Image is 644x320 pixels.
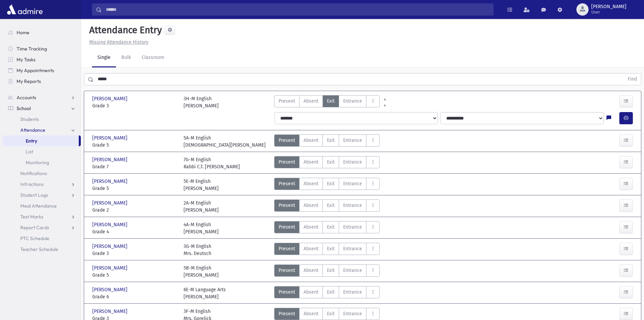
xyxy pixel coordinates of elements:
[327,137,335,144] span: Exit
[327,310,335,317] span: Exit
[184,264,219,279] div: 5B-M English [PERSON_NAME]
[184,178,219,192] div: 5E-M English [PERSON_NAME]
[26,149,33,155] span: List
[92,199,129,207] span: [PERSON_NAME]
[5,3,44,16] img: AdmirePro
[3,125,81,135] a: Attendance
[274,264,380,279] div: AttTypes
[274,134,380,149] div: AttTypes
[327,267,335,274] span: Exit
[17,67,54,73] span: My Appointments
[3,65,81,76] a: My Appointments
[591,9,626,15] span: User
[20,203,57,209] span: Meal Attendance
[17,105,31,111] span: School
[3,211,81,222] a: Test Marks
[343,137,362,144] span: Entrance
[3,92,81,103] a: Accounts
[3,190,81,200] a: Student Logs
[92,264,129,272] span: [PERSON_NAME]
[184,156,240,170] div: 7G-M English Rabbi C.T. [PERSON_NAME]
[184,286,226,300] div: 6E-M Language Arts [PERSON_NAME]
[274,156,380,170] div: AttTypes
[274,178,380,192] div: AttTypes
[591,4,626,9] span: [PERSON_NAME]
[20,127,45,133] span: Attendance
[343,158,362,166] span: Entrance
[92,134,129,142] span: [PERSON_NAME]
[327,289,335,296] span: Exit
[343,202,362,209] span: Entrance
[17,46,47,52] span: Time Tracking
[279,289,295,296] span: Present
[279,223,295,231] span: Present
[92,293,177,300] span: Grade 6
[304,180,318,187] span: Absent
[3,233,81,244] a: PTC Schedule
[87,24,162,36] h5: Attendance Entry
[92,156,129,163] span: [PERSON_NAME]
[20,235,49,241] span: PTC Schedule
[327,245,335,252] span: Exit
[20,225,49,231] span: Report Cards
[17,57,35,63] span: My Tasks
[26,138,37,144] span: Entry
[3,114,81,125] a: Students
[304,202,318,209] span: Absent
[304,98,318,105] span: Absent
[3,43,81,54] a: Time Tracking
[116,48,136,67] a: Bulk
[92,221,129,228] span: [PERSON_NAME]
[92,48,116,67] a: Single
[3,168,81,179] a: Notifications
[92,142,177,149] span: Grade 5
[20,116,39,122] span: Students
[20,214,43,220] span: Test Marks
[343,289,362,296] span: Entrance
[279,245,295,252] span: Present
[92,228,177,235] span: Grade 4
[3,27,81,38] a: Home
[92,207,177,214] span: Grade 2
[343,98,362,105] span: Entrance
[274,95,380,109] div: AttTypes
[20,181,44,187] span: Infractions
[102,3,493,16] input: Search
[92,243,129,250] span: [PERSON_NAME]
[92,95,129,102] span: [PERSON_NAME]
[304,223,318,231] span: Absent
[26,159,49,166] span: Monitoring
[279,310,295,317] span: Present
[279,137,295,144] span: Present
[274,199,380,214] div: AttTypes
[304,267,318,274] span: Absent
[304,289,318,296] span: Absent
[20,192,48,198] span: Student Logs
[92,178,129,185] span: [PERSON_NAME]
[92,272,177,279] span: Grade 5
[3,244,81,255] a: Teacher Schedule
[274,243,380,257] div: AttTypes
[327,180,335,187] span: Exit
[304,245,318,252] span: Absent
[343,180,362,187] span: Entrance
[304,310,318,317] span: Absent
[184,243,211,257] div: 3G-M English Mrs. Deutsch
[279,267,295,274] span: Present
[327,202,335,209] span: Exit
[92,286,129,293] span: [PERSON_NAME]
[3,146,81,157] a: List
[3,76,81,87] a: My Reports
[343,245,362,252] span: Entrance
[327,98,335,105] span: Exit
[304,158,318,166] span: Absent
[17,94,36,101] span: Accounts
[279,202,295,209] span: Present
[17,78,41,84] span: My Reports
[184,199,219,214] div: 2A-M English [PERSON_NAME]
[3,222,81,233] a: Report Cards
[274,221,380,235] div: AttTypes
[17,29,29,36] span: Home
[184,134,266,149] div: 5A-M English [DEMOGRAPHIC_DATA][PERSON_NAME]
[184,221,219,235] div: 4A-M English [PERSON_NAME]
